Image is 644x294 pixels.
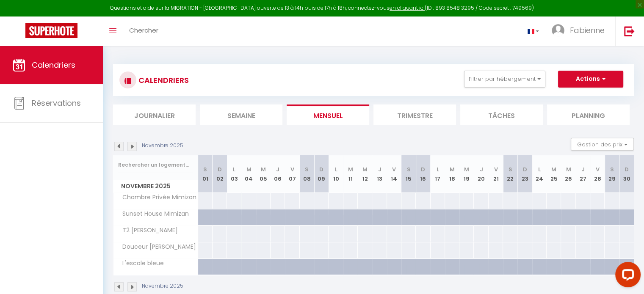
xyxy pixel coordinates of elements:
li: Semaine [200,104,282,125]
abbr: J [276,165,279,173]
abbr: J [378,165,381,173]
th: 27 [576,155,590,193]
span: Calendriers [32,60,75,70]
abbr: M [551,165,556,173]
button: Gestion des prix [571,138,634,151]
span: Fabienne [570,25,605,36]
abbr: D [218,165,222,173]
li: Planning [547,104,630,125]
p: Novembre 2025 [142,282,183,290]
abbr: S [203,165,207,173]
th: 03 [227,155,241,193]
th: 01 [198,155,213,193]
abbr: V [392,165,396,173]
th: 16 [416,155,430,193]
abbr: V [290,165,294,173]
th: 28 [590,155,605,193]
th: 26 [561,155,575,193]
th: 04 [241,155,256,193]
abbr: M [348,165,353,173]
th: 09 [314,155,329,193]
th: 15 [401,155,416,193]
abbr: M [464,165,469,173]
span: Chercher [129,26,158,35]
abbr: S [305,165,309,173]
li: Trimestre [373,104,456,125]
abbr: L [437,165,439,173]
th: 10 [329,155,343,193]
abbr: J [581,165,585,173]
th: 30 [619,155,634,193]
input: Rechercher un logement... [118,157,193,173]
a: Chercher [123,16,165,46]
span: Réservations [32,98,81,108]
img: logout [624,26,635,36]
h3: CALENDRIERS [136,71,189,90]
abbr: L [233,165,235,173]
abbr: D [319,165,323,173]
abbr: M [362,165,368,173]
img: Super Booking [25,23,77,38]
th: 08 [300,155,314,193]
span: Novembre 2025 [113,180,198,192]
abbr: S [407,165,411,173]
abbr: V [494,165,498,173]
abbr: M [261,165,266,173]
abbr: L [538,165,541,173]
th: 17 [431,155,445,193]
th: 29 [605,155,619,193]
abbr: M [566,165,571,173]
a: en cliquant ici [390,4,425,11]
th: 06 [271,155,285,193]
button: Actions [558,71,623,88]
abbr: M [246,165,252,173]
th: 11 [343,155,358,193]
abbr: J [480,165,483,173]
abbr: D [421,165,425,173]
th: 07 [285,155,299,193]
span: Sunset House Mimizan [115,209,191,219]
li: Mensuel [287,104,369,125]
th: 14 [387,155,401,193]
p: Novembre 2025 [142,142,183,150]
th: 22 [503,155,517,193]
th: 20 [474,155,488,193]
a: ... Fabienne [545,16,615,46]
iframe: LiveChat chat widget [608,258,644,294]
abbr: D [523,165,527,173]
span: Douceur [PERSON_NAME] [115,242,198,252]
span: Chambre Privée Mimizan [115,193,199,202]
abbr: M [450,165,455,173]
th: 05 [256,155,271,193]
abbr: S [509,165,512,173]
span: T2 [PERSON_NAME] [115,226,180,235]
abbr: L [334,165,337,173]
th: 24 [532,155,547,193]
th: 13 [372,155,387,193]
th: 21 [489,155,503,193]
abbr: S [610,165,614,173]
abbr: D [625,165,629,173]
th: 23 [517,155,532,193]
abbr: V [596,165,600,173]
li: Tâches [460,104,543,125]
th: 25 [547,155,561,193]
img: ... [552,24,564,37]
th: 18 [445,155,459,193]
th: 02 [213,155,227,193]
li: Journalier [113,104,196,125]
span: L'escale bleue [115,259,166,268]
th: 12 [358,155,372,193]
button: Filtrer par hébergement [464,71,545,88]
th: 19 [459,155,474,193]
